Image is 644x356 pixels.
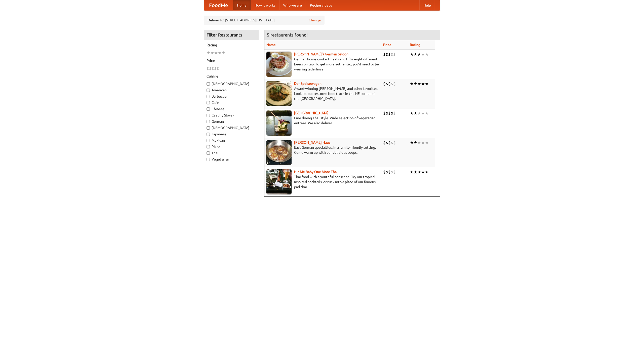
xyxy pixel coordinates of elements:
ng-pluralize: 5 restaurants found! [267,32,308,37]
a: Der Speisewagen [294,82,321,86]
input: Mexican [207,139,210,142]
label: Chinese [207,106,256,111]
li: $ [388,169,391,175]
a: Who we are [279,0,306,10]
li: $ [386,81,388,87]
li: ★ [214,50,218,56]
li: ★ [417,52,421,57]
h5: Price [207,58,256,63]
input: Barbecue [207,95,210,98]
li: $ [391,52,393,57]
input: Chinese [207,107,210,111]
h4: Filter Restaurants [204,30,259,40]
li: ★ [207,50,210,56]
li: ★ [410,110,414,116]
label: [DEMOGRAPHIC_DATA] [207,81,256,86]
li: $ [383,110,386,116]
h5: Rating [207,43,256,48]
label: German [207,119,256,124]
a: FoodMe [204,0,233,10]
li: $ [393,140,396,145]
h5: Cuisine [207,74,256,79]
input: Thai [207,151,210,155]
li: ★ [421,52,425,57]
li: $ [383,169,386,175]
li: ★ [425,140,429,145]
li: $ [393,110,396,116]
li: ★ [210,50,214,56]
li: $ [388,140,391,145]
label: Czech / Slovak [207,113,256,118]
a: Home [233,0,251,10]
p: Fine dining Thai-style. Wide selection of vegetarian entrées. We also deliver. [266,115,379,126]
a: Change [309,18,321,23]
p: Award-winning [PERSON_NAME] and other favorites. Look for our restored food truck in the NE corne... [266,86,379,101]
li: $ [391,169,393,175]
li: $ [217,66,219,71]
li: $ [388,110,391,116]
p: German home-cooked meals and fifty-eight different beers on tap. To get more authentic, you'd nee... [266,57,379,72]
li: $ [393,81,396,87]
b: [PERSON_NAME]'s German Saloon [294,52,348,56]
img: esthers.jpg [266,52,292,77]
li: ★ [421,140,425,145]
a: Price [383,43,391,47]
li: ★ [222,50,225,56]
input: Cafe [207,101,210,104]
label: Vegetarian [207,157,256,162]
li: ★ [417,169,421,175]
li: ★ [414,110,417,116]
input: Czech / Slovak [207,114,210,117]
li: $ [393,169,396,175]
li: $ [391,140,393,145]
input: Vegetarian [207,158,210,161]
p: East German specialties, in a family-friendly setting. Come warm up with our delicious soups. [266,145,379,155]
li: ★ [410,140,414,145]
li: ★ [421,81,425,87]
li: ★ [421,169,425,175]
a: Recipe videos [306,0,336,10]
label: American [207,88,256,93]
a: [PERSON_NAME] Haus [294,140,330,144]
li: ★ [425,110,429,116]
li: ★ [425,52,429,57]
li: ★ [414,140,417,145]
input: [DEMOGRAPHIC_DATA] [207,126,210,130]
li: $ [386,140,388,145]
input: Pizza [207,145,210,148]
li: $ [383,140,386,145]
li: $ [388,81,391,87]
p: Thai food with a youthful bar scene. Try our tropical inspired cocktails, or tuck into a plate of... [266,174,379,189]
a: [GEOGRAPHIC_DATA] [294,111,329,115]
a: Help [419,0,435,10]
li: $ [386,169,388,175]
li: $ [212,66,214,71]
li: ★ [218,50,222,56]
label: Barbecue [207,94,256,99]
label: Japanese [207,132,256,137]
input: American [207,89,210,92]
a: Rating [410,43,420,47]
li: $ [391,81,393,87]
img: kohlhaus.jpg [266,140,292,165]
div: Deliver to: [STREET_ADDRESS][US_STATE] [204,16,325,25]
li: $ [393,52,396,57]
li: ★ [410,52,414,57]
img: babythai.jpg [266,169,292,194]
label: Cafe [207,100,256,105]
li: ★ [410,81,414,87]
li: ★ [417,110,421,116]
label: [DEMOGRAPHIC_DATA] [207,125,256,130]
li: $ [391,110,393,116]
img: satay.jpg [266,110,292,136]
li: $ [386,52,388,57]
input: German [207,120,210,123]
li: ★ [414,169,417,175]
li: $ [207,66,209,71]
a: Hit Me Baby One More Thai [294,170,338,174]
li: ★ [414,81,417,87]
li: ★ [414,52,417,57]
li: ★ [425,81,429,87]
